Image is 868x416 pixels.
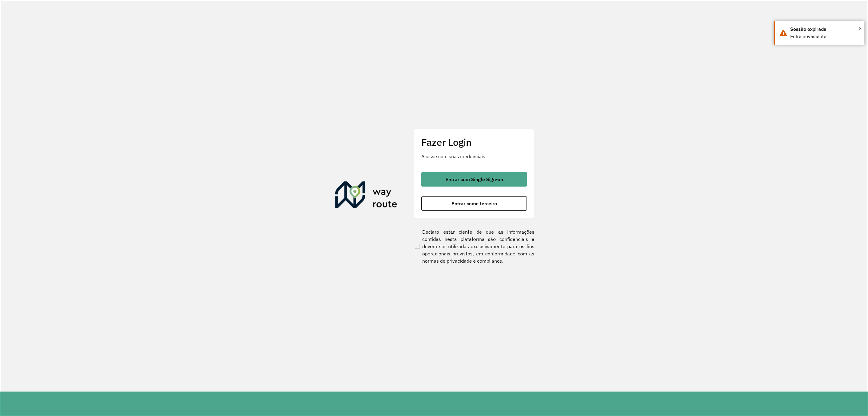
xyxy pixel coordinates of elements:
[790,33,860,40] div: Entre novamente
[421,136,527,148] h2: Fazer Login
[421,172,527,187] button: button
[859,24,862,33] span: ×
[421,196,527,211] button: button
[451,201,497,206] span: Entrar como terceiro
[421,153,527,160] p: Acesse com suas credenciais
[790,26,860,33] div: Sessão expirada
[859,24,862,33] button: Close
[335,181,397,210] img: Roteirizador AmbevTech
[414,228,534,264] label: Declaro estar ciente de que as informações contidas nesta plataforma são confidenciais e devem se...
[445,177,503,182] span: Entrar com Single Sign-on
